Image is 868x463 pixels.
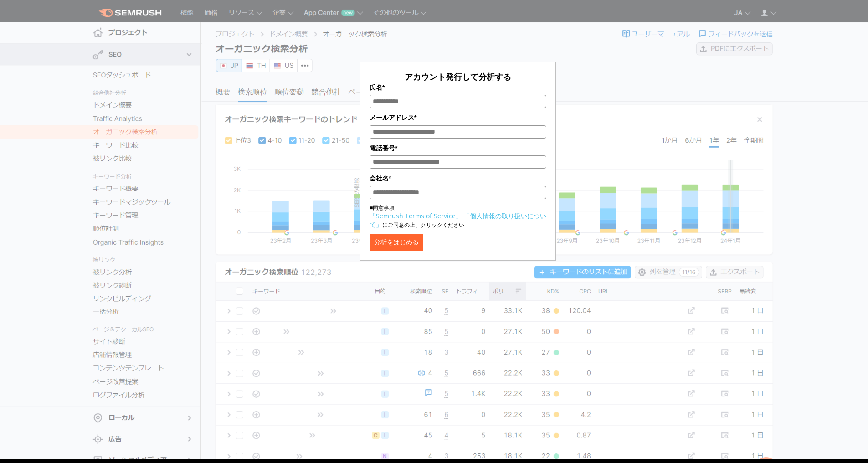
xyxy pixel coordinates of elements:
label: メールアドレス* [370,113,546,123]
label: 電話番号* [370,143,546,153]
button: 分析をはじめる [370,234,423,251]
a: 「Semrush Terms of Service」 [370,211,462,220]
span: アカウント発行して分析する [405,71,511,82]
p: ■同意事項 にご同意の上、クリックください [370,204,546,229]
a: 「個人情報の取り扱いについて」 [370,211,546,229]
